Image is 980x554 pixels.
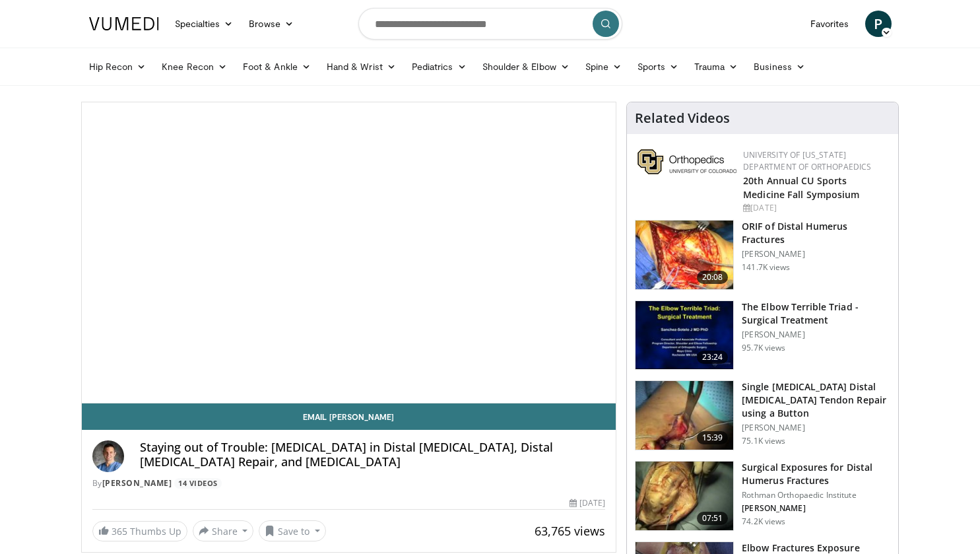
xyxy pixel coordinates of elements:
[746,53,813,80] a: Business
[742,329,890,340] p: [PERSON_NAME]
[89,17,159,30] img: VuMedi Logo
[742,249,890,260] p: [PERSON_NAME]
[742,423,890,433] p: [PERSON_NAME]
[570,497,605,509] div: [DATE]
[235,53,319,80] a: Foot & Ankle
[636,381,733,450] img: king_0_3.png.150x105_q85_crop-smart_upscale.jpg
[865,11,892,37] a: P
[92,440,124,472] img: Avatar
[742,300,890,327] h3: The Elbow Terrible Triad - Surgical Treatment
[535,523,605,539] span: 63,765 views
[82,102,616,403] video-js: Video Player
[635,220,890,290] a: 20:08 ORIF of Distal Humerus Fractures [PERSON_NAME] 141.7K views
[697,351,729,364] span: 23:24
[742,380,890,420] h3: Single [MEDICAL_DATA] Distal [MEDICAL_DATA] Tendon Repair using a Button
[259,520,326,541] button: Save to
[140,440,606,469] h4: Staying out of Trouble: [MEDICAL_DATA] in Distal [MEDICAL_DATA], Distal [MEDICAL_DATA] Repair, an...
[742,436,785,446] p: 75.1K views
[635,461,890,531] a: 07:51 Surgical Exposures for Distal Humerus Fractures Rothman Orthopaedic Institute [PERSON_NAME]...
[81,53,154,80] a: Hip Recon
[636,221,733,289] img: orif-sanch_3.png.150x105_q85_crop-smart_upscale.jpg
[742,503,890,514] p: [PERSON_NAME]
[102,477,172,489] a: [PERSON_NAME]
[636,462,733,530] img: 70322_0000_3.png.150x105_q85_crop-smart_upscale.jpg
[241,11,302,37] a: Browse
[742,262,790,273] p: 141.7K views
[635,300,890,370] a: 23:24 The Elbow Terrible Triad - Surgical Treatment [PERSON_NAME] 95.7K views
[577,53,630,80] a: Spine
[474,53,577,80] a: Shoulder & Elbow
[742,343,785,353] p: 95.7K views
[697,512,729,525] span: 07:51
[802,11,857,37] a: Favorites
[743,202,888,214] div: [DATE]
[112,525,127,537] span: 365
[742,220,890,246] h3: ORIF of Distal Humerus Fractures
[742,461,890,487] h3: Surgical Exposures for Distal Humerus Fractures
[697,271,729,284] span: 20:08
[630,53,686,80] a: Sports
[167,11,242,37] a: Specialties
[743,174,859,201] a: 20th Annual CU Sports Medicine Fall Symposium
[358,8,622,40] input: Search topics, interventions
[697,431,729,444] span: 15:39
[319,53,404,80] a: Hand & Wrist
[635,110,730,126] h4: Related Videos
[686,53,746,80] a: Trauma
[637,149,736,174] img: 355603a8-37da-49b6-856f-e00d7e9307d3.png.150x105_q85_autocrop_double_scale_upscale_version-0.2.png
[743,149,871,172] a: University of [US_STATE] Department of Orthopaedics
[82,403,616,430] a: Email [PERSON_NAME]
[742,490,890,501] p: Rothman Orthopaedic Institute
[193,520,254,541] button: Share
[636,301,733,370] img: 162531_0000_1.png.150x105_q85_crop-smart_upscale.jpg
[174,478,222,489] a: 14 Videos
[92,521,187,541] a: 365 Thumbs Up
[635,380,890,450] a: 15:39 Single [MEDICAL_DATA] Distal [MEDICAL_DATA] Tendon Repair using a Button [PERSON_NAME] 75.1...
[154,53,235,80] a: Knee Recon
[92,477,606,489] div: By
[742,516,785,527] p: 74.2K views
[404,53,474,80] a: Pediatrics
